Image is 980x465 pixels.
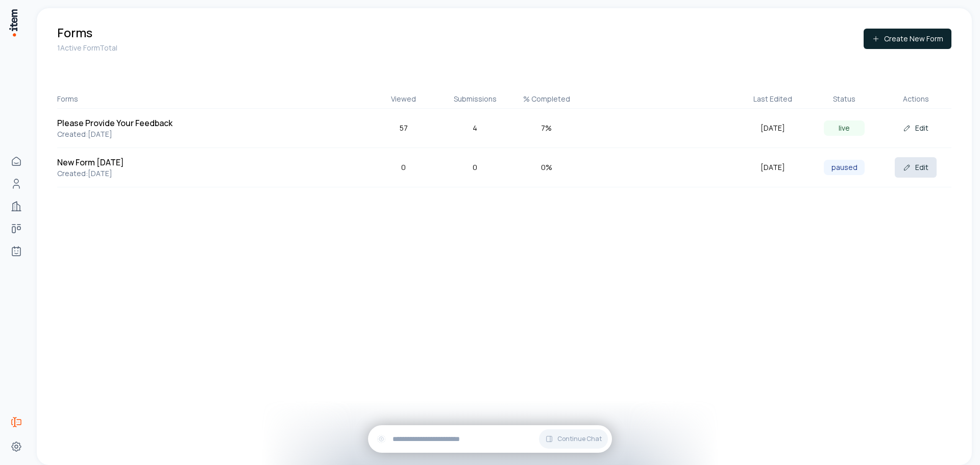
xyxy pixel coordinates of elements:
button: Continue Chat [539,429,608,449]
div: paused [824,160,865,175]
button: Create New Form [864,29,951,49]
h1: Forms [57,25,117,41]
p: 1 Active Form Total [57,43,117,53]
img: Item Brain Logo [8,8,18,37]
a: Contacts [6,174,27,194]
div: live [824,120,865,136]
button: Edit [895,157,937,178]
div: Forms [57,94,213,104]
a: Settings [6,436,27,457]
div: Status [808,94,880,104]
div: Last Edited [737,94,808,104]
a: Agents [6,241,27,261]
span: Continue Chat [557,435,602,443]
div: 57 [368,123,439,134]
button: Edit [895,118,937,138]
div: [DATE] [737,162,808,173]
div: % Completed [511,94,582,104]
h5: New Form [DATE] [57,156,213,168]
a: Home [6,151,27,172]
p: Created: [DATE] [57,168,213,179]
div: 4 [439,123,511,134]
p: Created: [DATE] [57,129,213,139]
div: Submissions [439,94,511,104]
div: Continue Chat [368,425,612,453]
a: Forms [6,412,27,432]
div: Actions [880,94,951,104]
div: [DATE] [737,123,808,134]
h5: Please Provide Your Feedback [57,117,213,129]
div: Viewed [368,94,439,104]
a: Companies [6,196,27,216]
div: 0 [368,162,439,173]
a: deals [6,218,27,239]
div: 0 % [511,162,582,173]
div: 0 [439,162,511,173]
div: 7 % [511,123,582,134]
